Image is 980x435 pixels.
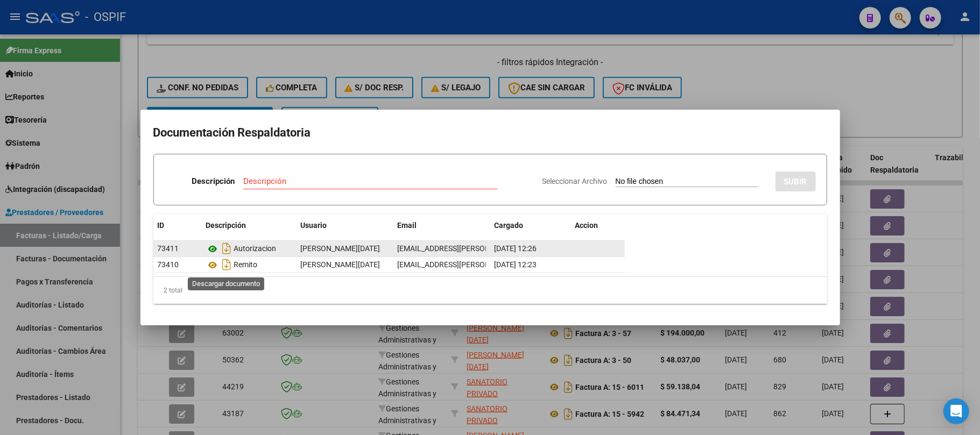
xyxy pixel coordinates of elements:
[398,221,417,230] span: Email
[220,256,234,273] i: Descargar documento
[206,221,246,230] span: Descripción
[206,240,292,257] div: Autorizacion
[775,172,816,191] button: SUBIR
[495,221,524,230] span: Cargado
[301,260,380,269] span: [PERSON_NAME][DATE]
[398,244,575,253] span: [EMAIL_ADDRESS][PERSON_NAME][DOMAIN_NAME]
[393,214,490,237] datatable-header-cell: Email
[495,260,537,269] span: [DATE] 12:23
[192,175,235,188] p: Descripción
[202,214,297,237] datatable-header-cell: Descripción
[158,244,179,253] span: 73411
[301,221,327,230] span: Usuario
[206,256,292,273] div: Remito
[220,240,234,257] i: Descargar documento
[301,244,380,253] span: [PERSON_NAME][DATE]
[943,398,969,424] div: Open Intercom Messenger
[297,214,393,237] datatable-header-cell: Usuario
[575,221,598,230] span: Accion
[153,277,827,304] div: 2 total
[784,177,807,187] span: SUBIR
[158,260,179,269] span: 73410
[153,214,202,237] datatable-header-cell: ID
[542,177,608,186] span: Seleccionar Archivo
[153,123,827,143] h2: Documentación Respaldatoria
[398,260,575,269] span: [EMAIL_ADDRESS][PERSON_NAME][DOMAIN_NAME]
[158,221,165,230] span: ID
[490,214,571,237] datatable-header-cell: Cargado
[495,244,537,253] span: [DATE] 12:26
[571,214,625,237] datatable-header-cell: Accion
